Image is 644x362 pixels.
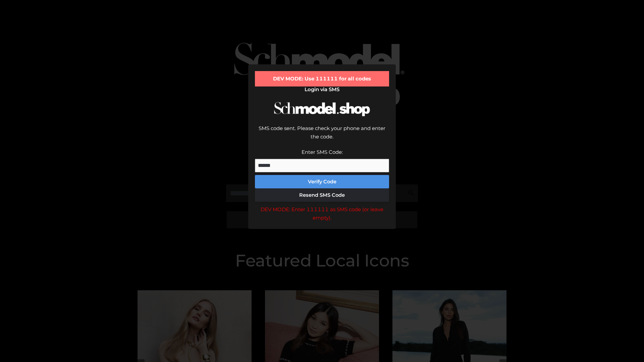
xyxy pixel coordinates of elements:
div: DEV MODE: Enter 111111 as SMS code (or leave empty). [255,205,389,222]
button: Resend SMS Code [255,188,389,202]
div: DEV MODE: Use 111111 for all codes [255,71,389,86]
label: Enter SMS Code: [302,149,343,155]
img: Schmodel Logo [272,96,372,122]
div: SMS code sent. Please check your phone and enter the code. [255,124,389,148]
h2: Login via SMS [255,86,389,93]
button: Verify Code [255,175,389,188]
